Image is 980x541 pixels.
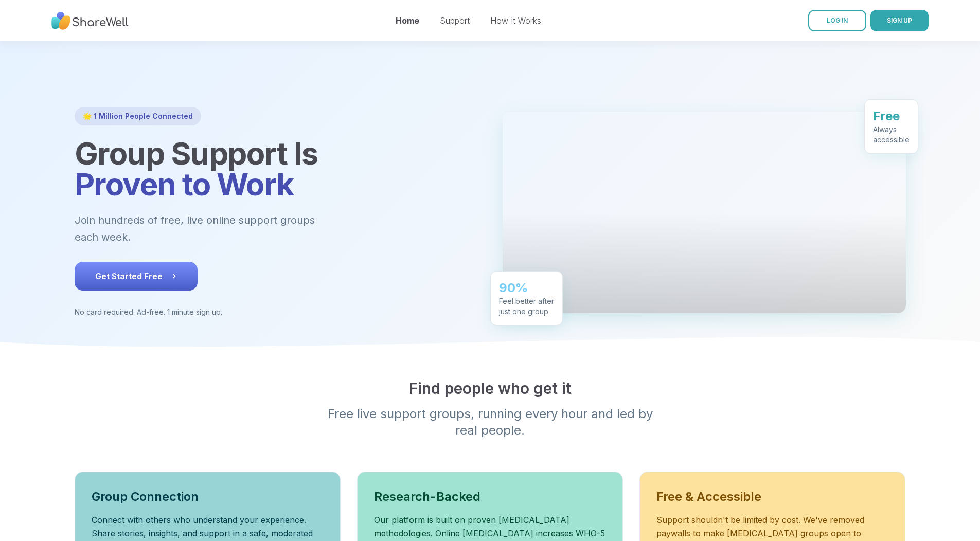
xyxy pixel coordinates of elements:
button: Get Started Free [75,262,198,291]
a: Home [396,15,419,26]
span: SIGN UP [887,16,912,24]
h3: Group Connection [92,489,324,505]
h1: Group Support Is [75,138,478,200]
div: Free [873,107,910,124]
a: LOG IN [808,10,866,31]
span: Get Started Free [95,270,177,282]
div: 90% [499,279,554,296]
p: No card required. Ad-free. 1 minute sign up. [75,307,478,317]
h2: Find people who get it [75,379,906,398]
span: Proven to Work [75,166,294,203]
img: ShareWell Nav Logo [51,7,129,35]
div: Always accessible [873,124,910,145]
a: How It Works [490,15,541,26]
p: Free live support groups, running every hour and led by real people. [293,406,688,439]
span: LOG IN [827,16,848,24]
a: Support [440,15,470,26]
div: Feel better after just one group [499,296,554,316]
div: 🌟 1 Million People Connected [75,107,201,125]
p: Join hundreds of free, live online support groups each week. [75,212,371,245]
button: SIGN UP [870,10,929,31]
h3: Free & Accessible [656,489,888,505]
h3: Research-Backed [374,489,606,505]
